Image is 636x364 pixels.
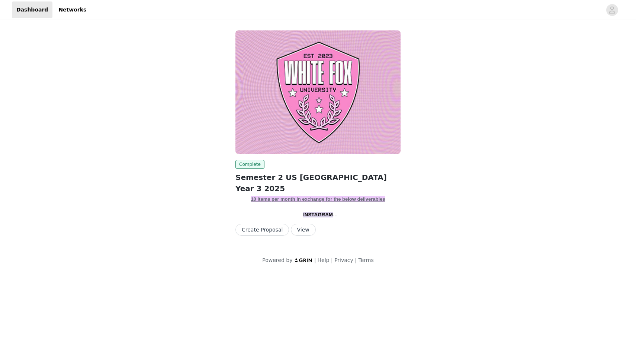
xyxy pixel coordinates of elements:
div: avatar [608,4,616,16]
a: Dashboard [12,1,52,18]
img: logo [294,258,313,263]
a: View [291,227,316,233]
span: | [331,257,333,263]
span: INSTAGRAM [303,212,333,217]
img: White Fox Boutique AUS [235,30,401,154]
span: Complete [235,160,264,169]
strong: 10 items per month in exchange for the below deliverables [251,196,385,202]
span: | [355,257,357,263]
span: Powered by [262,257,292,263]
h2: Semester 2 US [GEOGRAPHIC_DATA] Year 3 2025 [235,172,401,194]
a: Terms [358,257,373,263]
button: Create Proposal [235,224,289,236]
a: Privacy [334,257,353,263]
a: Networks [54,1,91,18]
span: | [314,257,316,263]
button: View [291,224,316,236]
a: Help [318,257,330,263]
